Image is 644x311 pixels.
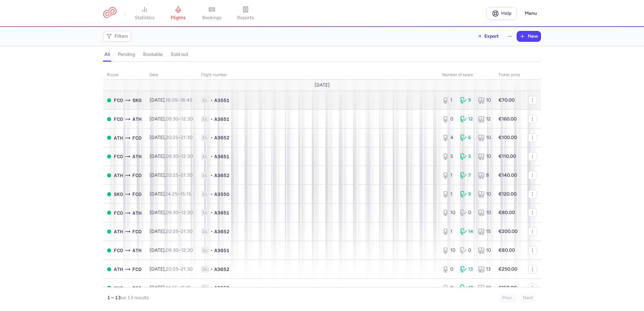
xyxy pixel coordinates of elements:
[181,135,193,140] time: 21:30
[211,247,213,254] span: •
[460,191,473,198] div: 9
[473,31,503,42] button: Export
[442,172,455,179] div: 1
[166,285,191,290] span: –
[498,191,517,197] strong: €120.00
[521,7,541,20] button: Menu
[146,70,197,80] th: date
[201,228,209,235] span: 1L
[478,97,490,104] div: 10
[201,209,209,216] span: 1L
[486,7,517,20] a: Help
[150,247,193,253] span: [DATE],
[128,6,161,21] a: statistics
[132,266,141,273] span: FCO
[180,285,191,290] time: 15:15
[114,266,123,273] span: ATH
[460,97,473,104] div: 9
[501,11,511,16] span: Help
[201,266,209,273] span: 1L
[315,82,330,88] span: [DATE]
[460,134,473,141] div: 6
[498,153,516,159] strong: €110.00
[211,153,213,160] span: •
[166,153,193,159] span: –
[132,209,141,217] span: ATH
[498,97,515,103] strong: €70.00
[201,247,209,254] span: 1L
[211,134,213,141] span: •
[211,209,213,216] span: •
[201,134,209,141] span: 1L
[171,51,188,58] h4: sold out
[211,228,213,235] span: •
[114,172,123,179] span: ATH
[438,70,494,80] th: number of seats
[201,97,209,104] span: 1L
[478,116,490,123] div: 12
[104,51,110,58] h4: all
[460,228,473,235] div: 14
[114,284,123,292] span: SKG
[498,135,517,140] strong: €100.00
[181,229,193,234] time: 21:30
[181,210,193,215] time: 12:30
[201,116,209,123] span: 1L
[132,284,141,292] span: FCO
[460,284,473,291] div: 10
[166,97,178,103] time: 16:05
[195,6,229,21] a: bookings
[460,247,473,254] div: 0
[442,266,455,273] div: 0
[114,134,123,142] span: ATH
[181,116,193,122] time: 12:30
[478,247,490,254] div: 10
[211,284,213,291] span: •
[150,135,193,140] span: [DATE],
[135,15,155,21] span: statistics
[498,266,517,272] strong: €250.00
[484,34,499,39] span: Export
[197,70,438,80] th: Flight number
[166,247,193,253] span: –
[166,247,179,253] time: 09:30
[114,228,123,235] span: ATH
[181,153,193,159] time: 12:30
[103,31,131,41] button: Filters
[107,295,121,301] strong: 1 – 13
[121,295,149,301] span: on 13 results
[115,34,128,39] span: Filters
[132,172,141,179] span: FCO
[114,153,123,160] span: FCO
[166,266,193,272] span: –
[201,153,209,160] span: 1L
[180,191,191,197] time: 15:15
[166,97,192,103] span: –
[214,284,229,291] span: A3550
[150,172,193,178] span: [DATE],
[181,266,193,272] time: 21:30
[114,115,123,123] span: FCO
[478,172,490,179] div: 8
[166,210,193,215] span: –
[478,191,490,198] div: 10
[166,116,179,122] time: 09:30
[103,7,117,20] a: CitizenPlane red outlined logo
[478,284,490,291] div: 10
[494,70,524,80] th: Ticket price
[201,172,209,179] span: 1L
[498,247,515,253] strong: €80.00
[166,191,178,197] time: 14:25
[211,172,213,179] span: •
[161,6,195,21] a: flights
[118,51,135,58] h4: pending
[166,229,178,234] time: 20:25
[114,191,123,198] span: SKG
[166,229,193,234] span: –
[229,6,262,21] a: reports
[214,266,229,273] span: A3652
[214,172,229,179] span: A3652
[517,31,541,41] button: New
[132,191,141,198] span: FCO
[166,266,178,272] time: 20:25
